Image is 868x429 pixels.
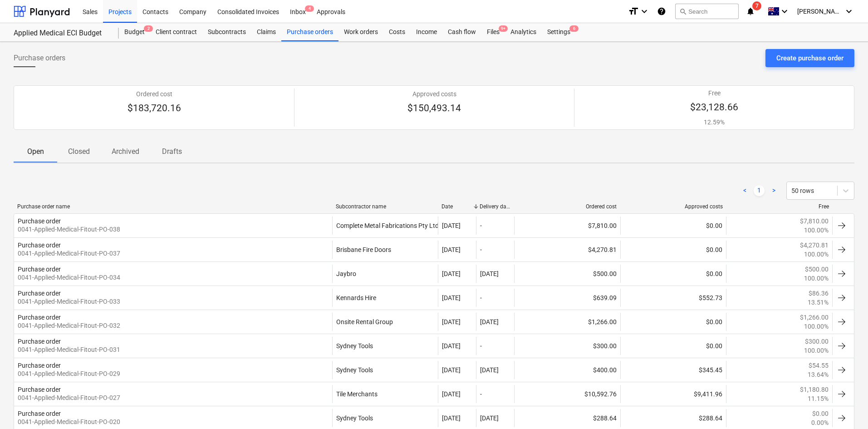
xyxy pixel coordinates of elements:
[332,337,438,355] div: Sydney Tools
[281,23,338,41] a: Purchase orders
[752,1,761,10] span: 7
[499,25,508,32] span: 9+
[804,322,829,331] p: 100.00%
[514,217,620,235] div: $7,810.00
[569,25,579,32] span: 6
[442,366,461,374] div: [DATE]
[18,242,61,249] div: Purchase order
[542,23,576,41] div: Settings
[808,298,829,307] p: 13.51%
[480,414,499,422] div: [DATE]
[332,361,438,379] div: Sydney Tools
[18,290,61,297] div: Purchase order
[442,246,461,253] div: [DATE]
[161,146,183,157] p: Drafts
[620,385,726,403] div: $9,411.96
[805,337,829,346] p: $300.00
[480,270,499,277] div: [DATE]
[18,297,120,306] p: 0041-Applied-Medical-Fitout-PO-033
[128,102,181,115] p: $183,720.16
[332,217,438,235] div: Complete Metal Fabrications Pty Ltd
[690,101,738,114] p: $23,128.66
[768,185,779,196] a: Next page
[18,345,120,354] p: 0041-Applied-Medical-Fitout-PO-031
[620,361,726,379] div: $345.45
[18,249,120,258] p: 0041-Applied-Medical-Fitout-PO-037
[514,385,620,403] div: $10,592.76
[442,222,461,229] div: [DATE]
[675,4,739,19] button: Search
[480,222,482,229] div: -
[624,203,723,210] div: Approved costs
[480,294,482,301] div: -
[332,241,438,259] div: Brisbane Fire Doors
[480,203,510,210] div: Delivery date
[809,361,829,370] p: $54.55
[332,313,438,331] div: Onsite Rental Group
[804,226,829,235] p: 100.00%
[18,266,61,273] div: Purchase order
[407,102,461,115] p: $150,493.14
[800,217,829,226] p: $7,810.00
[808,370,829,379] p: 13.64%
[442,23,481,41] div: Cash flow
[383,23,411,41] a: Costs
[411,23,442,41] a: Income
[514,409,620,427] div: $288.64
[811,418,829,427] p: 0.00%
[338,23,383,41] a: Work orders
[514,313,620,331] div: $1,266.00
[480,366,499,374] div: [DATE]
[481,23,505,41] div: Files
[804,274,829,283] p: 100.00%
[202,23,251,41] a: Subcontracts
[441,203,472,210] div: Date
[18,225,120,234] p: 0041-Applied-Medical-Fitout-PO-038
[657,6,666,17] i: Knowledge base
[480,318,499,325] div: [DATE]
[18,369,120,378] p: 0041-Applied-Medical-Fitout-PO-029
[17,203,329,210] div: Purchase order name
[639,6,650,17] i: keyboard_arrow_down
[809,289,829,298] p: $86.36
[754,185,765,196] a: Page 1 is your current page
[18,217,61,225] div: Purchase order
[332,385,438,403] div: Tile Merchants
[823,385,868,429] div: Chat Widget
[332,289,438,307] div: Kennards Hire
[620,241,726,259] div: $0.00
[150,23,202,41] a: Client contract
[14,29,108,38] div: Applied Medical ECI Budget
[18,321,120,330] p: 0041-Applied-Medical-Fitout-PO-032
[779,6,790,17] i: keyboard_arrow_down
[14,53,65,64] span: Purchase orders
[797,8,843,15] span: [PERSON_NAME]
[690,118,738,127] p: 12.59%
[514,289,620,307] div: $639.09
[251,23,281,41] a: Claims
[804,250,829,259] p: 100.00%
[765,49,854,67] button: Create purchase order
[119,23,150,41] a: Budget2
[518,203,617,210] div: Ordered cost
[407,89,461,99] p: Approved costs
[505,23,542,41] a: Analytics
[305,5,314,12] span: 4
[18,273,120,282] p: 0041-Applied-Medical-Fitout-PO-034
[18,338,61,345] div: Purchase order
[746,6,755,17] i: notifications
[332,409,438,427] div: Sydney Tools
[332,265,438,283] div: Jaybro
[620,313,726,331] div: $0.00
[68,146,90,157] p: Closed
[690,89,738,98] p: Free
[514,265,620,283] div: $500.00
[812,409,829,418] p: $0.00
[514,361,620,379] div: $400.00
[843,6,854,17] i: keyboard_arrow_down
[628,6,639,17] i: format_size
